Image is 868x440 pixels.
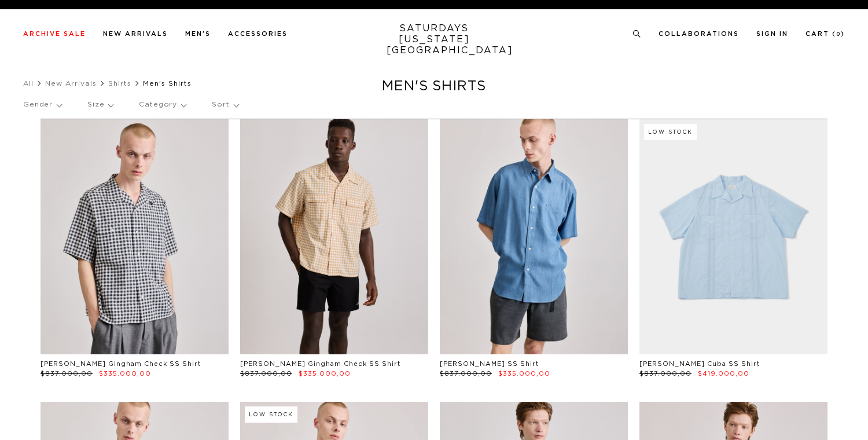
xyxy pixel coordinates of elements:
[87,91,113,118] p: Size
[440,371,492,377] span: $837.000,00
[659,31,739,37] a: Collaborations
[698,371,749,377] span: $419.000,00
[299,371,351,377] span: $335.000,00
[644,124,697,140] div: Low Stock
[245,406,297,423] div: Low Stock
[139,91,186,118] p: Category
[240,371,292,377] span: $837.000,00
[240,361,400,367] a: [PERSON_NAME] Gingham Check SS Shirt
[23,91,61,118] p: Gender
[806,31,845,37] a: Cart (0)
[387,23,482,56] a: SATURDAYS[US_STATE][GEOGRAPHIC_DATA]
[103,31,168,37] a: New Arrivals
[143,80,192,87] span: Men's Shirts
[639,361,760,367] a: [PERSON_NAME] Cuba SS Shirt
[639,371,692,377] span: $837.000,00
[45,80,97,87] a: New Arrivals
[756,31,788,37] a: Sign In
[212,91,238,118] p: Sort
[23,80,34,87] a: All
[23,31,86,37] a: Archive Sale
[440,361,539,367] a: [PERSON_NAME] SS Shirt
[836,32,841,37] small: 0
[41,371,93,377] span: $837.000,00
[108,80,131,87] a: Shirts
[228,31,288,37] a: Accessories
[41,361,201,367] a: [PERSON_NAME] Gingham Check SS Shirt
[498,371,550,377] span: $335.000,00
[99,371,151,377] span: $335.000,00
[185,31,211,37] a: Men's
